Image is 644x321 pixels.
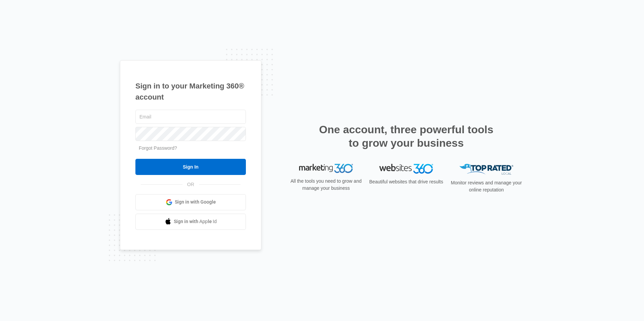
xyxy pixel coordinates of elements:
[288,178,364,192] p: All the tools you need to grow and manage your business
[317,123,495,150] h2: One account, three powerful tools to grow your business
[379,164,433,174] img: Websites 360
[135,159,246,175] input: Sign In
[135,80,246,103] h1: Sign in to your Marketing 360® account
[368,178,444,185] p: Beautiful websites that drive results
[135,214,246,230] a: Sign in with Apple Id
[449,179,524,193] p: Monitor reviews and manage your online reputation
[139,145,177,151] a: Forgot Password?
[183,181,199,188] span: OR
[174,218,217,225] span: Sign in with Apple Id
[459,164,513,175] img: Top Rated Local
[135,110,246,124] input: Email
[299,164,353,173] img: Marketing 360
[175,199,216,206] span: Sign in with Google
[135,194,246,210] a: Sign in with Google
